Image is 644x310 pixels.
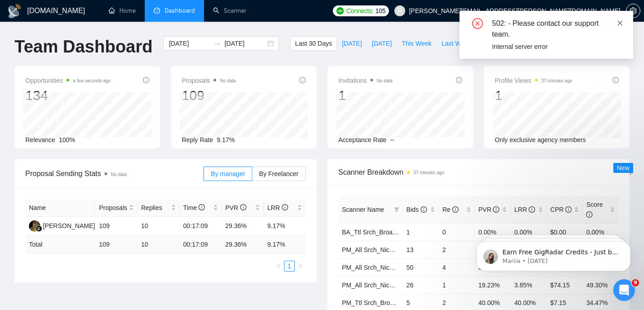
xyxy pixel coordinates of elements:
[392,203,401,216] span: filter
[182,87,236,104] div: 109
[7,4,22,19] img: logo
[299,77,306,83] span: info-circle
[403,223,439,241] td: 1
[495,75,572,86] span: Profile Views
[264,217,306,236] td: 9.17%
[137,217,180,236] td: 10
[541,78,572,83] time: 37 minutes ago
[59,136,75,143] span: 100%
[337,36,367,51] button: [DATE]
[25,199,95,217] th: Name
[137,199,180,217] th: Replies
[342,246,416,253] a: PM_All Srch_Niche_25-35
[95,199,137,217] th: Proposals
[141,203,169,213] span: Replies
[29,220,40,232] img: NK
[626,7,640,14] a: setting
[273,261,284,272] button: left
[439,258,475,276] td: 4
[199,204,205,210] span: info-circle
[550,206,572,213] span: CPR
[295,261,306,272] button: right
[367,36,397,51] button: [DATE]
[397,36,436,51] button: This Week
[154,7,160,14] span: dashboard
[222,236,264,253] td: 29.36 %
[276,263,281,269] span: left
[342,281,413,289] a: PM_All Srch_Niche_Cnst
[403,276,439,294] td: 26
[36,225,42,232] img: gigradar-bm.png
[217,136,235,143] span: 9.17%
[169,38,210,48] input: Start date
[25,136,55,143] span: Relevance
[298,263,303,269] span: right
[478,206,500,213] span: PVR
[413,170,444,175] time: 37 minutes ago
[342,229,439,236] a: BA_Ttl Srch_Broad_Dynmc_35-70
[183,204,205,211] span: Time
[586,201,603,218] span: Score
[29,222,95,229] a: NK[PERSON_NAME]
[213,40,221,47] span: swap-right
[338,75,393,86] span: Invitations
[441,38,471,48] span: Last Week
[586,211,592,218] span: info-circle
[222,217,264,236] td: 29.36%
[617,20,623,26] span: close
[529,206,535,213] span: info-circle
[264,236,306,253] td: 9.17 %
[463,222,644,286] iframe: Intercom notifications message
[372,38,392,48] span: [DATE]
[109,7,136,14] a: homeHome
[495,87,572,104] div: 1
[95,217,137,236] td: 109
[377,78,393,83] span: No data
[626,4,640,18] button: setting
[493,206,499,213] span: info-circle
[439,276,475,294] td: 1
[346,6,374,16] span: Connects:
[442,206,459,213] span: Re
[397,8,403,14] span: user
[342,264,440,271] a: PM_All Srch_Niche_Dynmc_35-70
[632,279,639,286] span: 9
[439,241,475,258] td: 2
[143,77,149,83] span: info-circle
[342,299,440,306] a: PM_Ttl Srch_Broad_Dynmc_35-70
[403,241,439,258] td: 13
[394,207,399,212] span: filter
[182,75,236,86] span: Proposals
[273,261,284,272] li: Previous Page
[25,75,111,86] span: Opportunities
[290,36,337,51] button: Last 30 Days
[25,87,111,104] div: 134
[25,236,95,253] td: Total
[403,258,439,276] td: 50
[295,38,332,48] span: Last 30 Days
[14,36,152,57] h1: Team Dashboard
[390,136,394,143] span: --
[452,206,459,213] span: info-circle
[137,236,180,253] td: 10
[612,77,619,83] span: info-circle
[342,38,362,48] span: [DATE]
[402,38,431,48] span: This Week
[25,168,204,179] span: Proposal Sending Stats
[284,261,295,272] li: 1
[407,206,427,213] span: Bids
[225,204,246,211] span: PVR
[342,206,384,213] span: Scanner Name
[220,78,236,83] span: No data
[436,36,476,51] button: Last Week
[617,164,630,172] span: New
[375,6,385,16] span: 105
[338,136,387,143] span: Acceptance Rate
[180,217,222,236] td: 00:17:09
[213,40,221,47] span: to
[240,204,246,210] span: info-circle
